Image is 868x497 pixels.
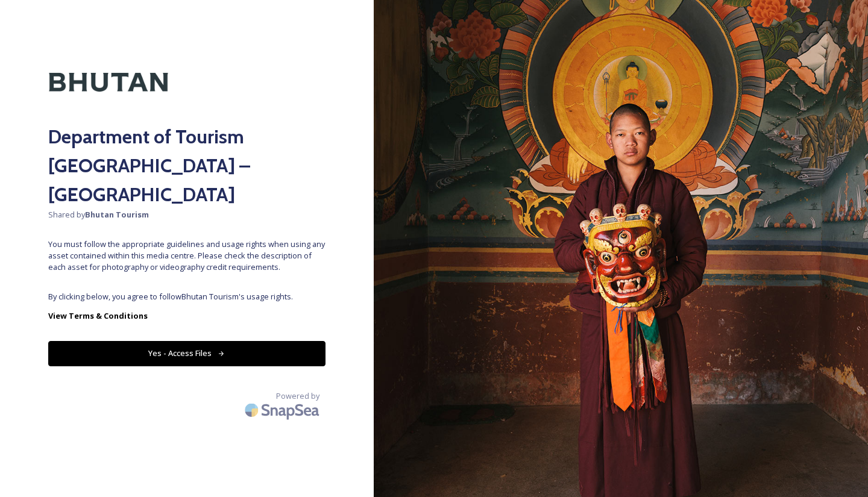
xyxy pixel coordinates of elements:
[85,209,149,220] strong: Bhutan Tourism
[48,291,325,302] span: By clicking below, you agree to follow Bhutan Tourism 's usage rights.
[48,308,325,323] a: View Terms & Conditions
[48,122,325,209] h2: Department of Tourism [GEOGRAPHIC_DATA] – [GEOGRAPHIC_DATA]
[48,310,148,321] strong: View Terms & Conditions
[48,209,325,220] span: Shared by
[241,396,325,424] img: SnapSea Logo
[276,390,319,402] span: Powered by
[48,239,325,274] span: You must follow the appropriate guidelines and usage rights when using any asset contained within...
[48,341,325,366] button: Yes - Access Files
[48,48,169,116] img: Kingdom-of-Bhutan-Logo.png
